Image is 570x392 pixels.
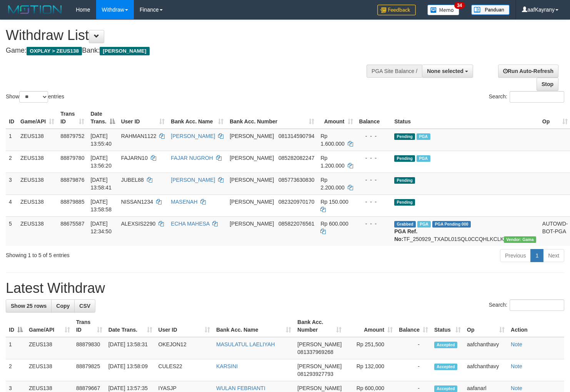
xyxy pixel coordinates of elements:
[367,65,422,78] div: PGA Site Balance /
[90,155,112,169] span: [DATE] 13:56:20
[57,107,87,129] th: Trans ID: activate to sort column ascending
[278,199,314,205] span: Copy 082320970170 to clipboard
[417,221,431,228] span: Marked by aafpengsreynich
[396,315,431,337] th: Balance: activate to sort column ascending
[6,359,26,381] td: 2
[230,177,274,183] span: [PERSON_NAME]
[391,107,539,129] th: Status
[121,155,148,161] span: FAJARN10
[87,107,118,129] th: Date Trans.: activate to sort column descending
[6,28,372,43] h1: Withdraw List
[230,155,274,161] span: [PERSON_NAME]
[345,315,396,337] th: Amount: activate to sort column ascending
[432,221,471,228] span: PGA Pending
[508,315,564,337] th: Action
[489,91,564,103] label: Search:
[17,216,57,246] td: ZEUS138
[171,155,213,161] a: FAJAR NUGROH
[6,315,26,337] th: ID: activate to sort column descending
[434,385,457,392] span: Accepted
[320,133,344,147] span: Rp 1.600.000
[51,299,75,312] a: Copy
[345,337,396,359] td: Rp 251,500
[377,5,416,15] img: Feedback.jpg
[359,132,388,140] div: - - -
[434,364,457,370] span: Accepted
[543,249,564,262] a: Next
[396,359,431,381] td: -
[118,107,168,129] th: User ID: activate to sort column ascending
[56,303,70,309] span: Copy
[171,221,209,227] a: ECHA MAHESA
[394,177,415,184] span: Pending
[359,154,388,162] div: - - -
[60,177,84,183] span: 88879876
[74,299,95,312] a: CSV
[359,176,388,184] div: - - -
[227,107,317,129] th: Bank Acc. Number: activate to sort column ascending
[17,173,57,194] td: ZEUS138
[60,221,84,227] span: 88675587
[394,133,415,140] span: Pending
[90,199,112,213] span: [DATE] 13:58:58
[278,221,314,227] span: Copy 085822076561 to clipboard
[297,363,342,369] span: [PERSON_NAME]
[504,236,536,243] span: Vendor URL: https://trx31.1velocity.biz
[79,303,90,309] span: CSV
[230,199,274,205] span: [PERSON_NAME]
[155,337,213,359] td: OKEJON12
[511,341,522,347] a: Note
[500,249,531,262] a: Previous
[417,155,430,162] span: Marked by aafanarl
[90,221,112,234] span: [DATE] 12:34:50
[359,198,388,206] div: - - -
[6,281,564,296] h1: Latest Withdraw
[17,151,57,173] td: ZEUS138
[6,47,372,55] h4: Game: Bank:
[90,133,112,147] span: [DATE] 13:55:40
[278,133,314,139] span: Copy 081314590794 to clipboard
[121,133,157,139] span: RAHMAN1122
[73,315,105,337] th: Trans ID: activate to sort column ascending
[6,299,52,312] a: Show 25 rows
[394,221,416,228] span: Grabbed
[216,363,238,369] a: KARSINI
[464,315,508,337] th: Op: activate to sort column ascending
[26,359,73,381] td: ZEUS138
[216,385,265,391] a: WULAN FEBRIANTI
[105,315,155,337] th: Date Trans.: activate to sort column ascending
[6,194,17,216] td: 4
[213,315,294,337] th: Bank Acc. Name: activate to sort column ascending
[26,315,73,337] th: Game/API: activate to sort column ascending
[530,249,543,262] a: 1
[489,299,564,311] label: Search:
[100,47,149,55] span: [PERSON_NAME]
[498,65,558,78] a: Run Auto-Refresh
[511,385,522,391] a: Note
[471,5,510,15] img: panduan.png
[60,199,84,205] span: 88879885
[510,91,564,103] input: Search:
[345,359,396,381] td: Rp 132,000
[320,221,348,227] span: Rp 600.000
[90,177,112,191] span: [DATE] 13:58:41
[394,155,415,162] span: Pending
[60,155,84,161] span: 88879780
[422,65,473,78] button: None selected
[320,177,344,191] span: Rp 2.200.000
[17,194,57,216] td: ZEUS138
[427,5,460,15] img: Button%20Memo.svg
[297,349,333,355] span: Copy 081337969268 to clipboard
[6,337,26,359] td: 1
[26,337,73,359] td: ZEUS138
[171,199,197,205] a: MASENAH
[105,337,155,359] td: [DATE] 13:58:31
[6,91,64,103] label: Show entries
[105,359,155,381] td: [DATE] 13:58:09
[356,107,392,129] th: Balance
[6,216,17,246] td: 5
[216,341,275,347] a: MASULATUL LAELIYAH
[464,337,508,359] td: aafchanthavy
[394,228,417,242] b: PGA Ref. No:
[171,177,215,183] a: [PERSON_NAME]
